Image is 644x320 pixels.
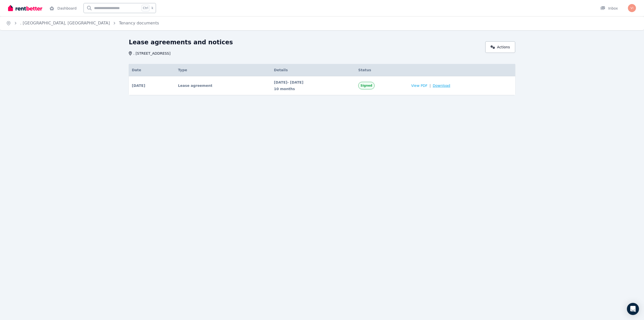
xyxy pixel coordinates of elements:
span: 10 months [274,86,352,91]
span: . [STREET_ADDRESS] [133,51,171,56]
span: Download [433,83,450,88]
th: Date [129,64,175,76]
span: Ctrl [142,5,149,11]
span: | [429,83,431,88]
td: Lease agreement [175,76,271,95]
h1: Lease agreements and notices [129,38,233,46]
a: Tenancy documents [119,21,159,25]
div: Open Intercom Messenger [627,303,639,315]
img: RentBetter [8,4,42,12]
th: Type [175,64,271,76]
span: [DATE] [132,83,145,88]
a: . [GEOGRAPHIC_DATA], [GEOGRAPHIC_DATA] [20,21,110,25]
th: Status [355,64,408,76]
a: Actions [485,41,515,53]
span: [DATE] - [DATE] [274,80,352,85]
span: View PDF [411,83,427,88]
img: Vishal Hakmana Kodithuwakkuge [628,4,636,12]
div: Inbox [600,6,618,11]
th: Details [271,64,355,76]
span: k [151,6,153,10]
span: Signed [360,84,372,88]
